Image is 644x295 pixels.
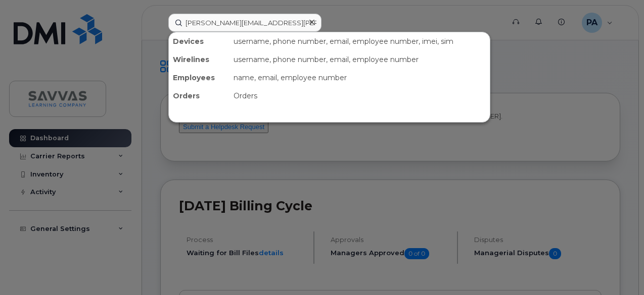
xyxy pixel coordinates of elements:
[229,50,490,69] div: username, phone number, email, employee number
[229,87,490,105] div: Orders
[169,87,229,105] div: Orders
[169,69,229,87] div: Employees
[169,50,229,69] div: Wirelines
[229,69,490,87] div: name, email, employee number
[229,32,490,50] div: username, phone number, email, employee number, imei, sim
[169,32,229,50] div: Devices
